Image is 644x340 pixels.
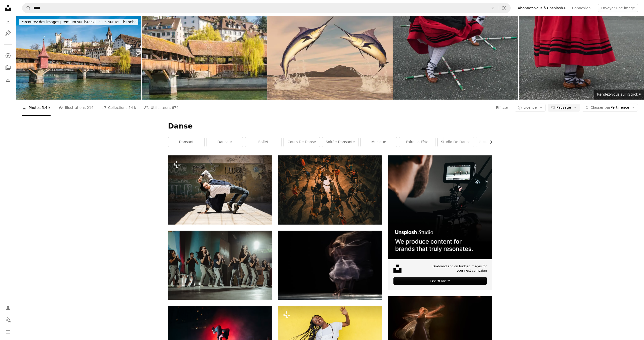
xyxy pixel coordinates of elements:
[21,20,137,24] span: - 20 % sur tout iStock ↗
[168,122,492,131] h1: Danse
[598,4,638,12] button: Envoyer une image
[515,4,569,12] a: Abonnez-vous à Unsplash+
[3,303,13,313] a: Connexion / S’inscrire
[438,137,474,147] a: Studio de danse
[487,137,492,147] button: faire défiler la liste vers la droite
[278,155,382,225] img: groupe de personnes dansant
[548,104,580,112] button: Paysage
[594,90,644,100] a: Rendez-vous sur iStock↗
[21,20,96,24] span: Parcourez des images premium sur iStock |
[524,105,537,109] span: Licence
[393,16,518,100] img: Danse basque en costume traditionnel avec des bâtons croisés sur le sol
[168,231,272,300] img: lot de chemises noires pour femmes
[129,105,136,110] span: 54 k
[278,188,382,192] a: groupe de personnes dansant
[393,265,401,273] img: file-1631678316303-ed18b8b5cb9cimage
[267,16,393,100] img: Marlin Kalat danse - rendu 3D
[22,3,511,13] form: Rechercher des visuels sur tout le site
[487,3,498,13] button: Effacer
[515,104,546,112] button: Licence
[3,327,13,337] button: Menu
[22,3,31,13] button: Rechercher sur Unsplash
[168,155,272,225] img: Un jeune danseur hip-hop masculin se cambre en arrière et montre certains de ses mouvements de da...
[569,4,594,12] a: Connexion
[278,231,382,300] img: Femme dansante sur le trottoir en béton
[3,63,13,73] a: Collections
[393,277,487,285] div: Learn More
[591,105,611,109] span: Classer par
[476,137,512,147] a: groupe de danse
[388,155,492,259] img: file-1715652217532-464736461acbimage
[172,105,179,110] span: 674
[3,75,13,85] a: Historique de téléchargement
[430,264,487,273] span: On-brand and on budget images for your next campaign
[3,3,13,14] a: Accueil — Unsplash
[388,155,492,290] a: On-brand and on budget images for your next campaignLearn More
[519,16,644,100] img: Danse basque en tenue traditionnelle
[399,137,435,147] a: faire la fête
[245,137,281,147] a: ballet
[144,100,179,116] a: Utilisateurs 674
[59,100,94,116] a: Illustrations 214
[142,16,267,100] img: Le pont Spreuer (Spreuerbrücke, autrefois aussi Mühlenbrücke) un des deux existantes couvertes de...
[498,3,510,13] button: Recherche de visuels
[496,104,508,112] button: Effacer
[16,16,141,28] a: Parcourez des images premium sur iStock|- 20 % sur tout iStock↗
[597,92,641,96] span: Rendez-vous sur iStock ↗
[168,137,204,147] a: dansant
[582,104,638,112] button: Classer parPertinence
[207,137,243,147] a: Danseur
[3,315,13,325] button: Langue
[87,105,94,110] span: 214
[388,328,492,333] a: un couple de personnes qui dansent sur une scène
[322,137,358,147] a: Soirée dansante
[278,263,382,267] a: Femme dansante sur le trottoir en béton
[3,51,13,61] a: Explorer
[3,28,13,38] a: Illustrations
[3,16,13,26] a: Photos
[16,16,141,100] img: Le pont Spreuer (Spreuerbrücke, autrefois aussi Mühlenbrücke) un des deux existantes couvertes de...
[591,105,629,110] span: Pertinence
[168,188,272,192] a: Un jeune danseur hip-hop masculin se cambre en arrière et montre certains de ses mouvements de da...
[168,263,272,267] a: lot de chemises noires pour femmes
[361,137,397,147] a: musique
[284,137,320,147] a: Cours de danse
[102,100,136,116] a: Collections 54 k
[556,105,571,110] span: Paysage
